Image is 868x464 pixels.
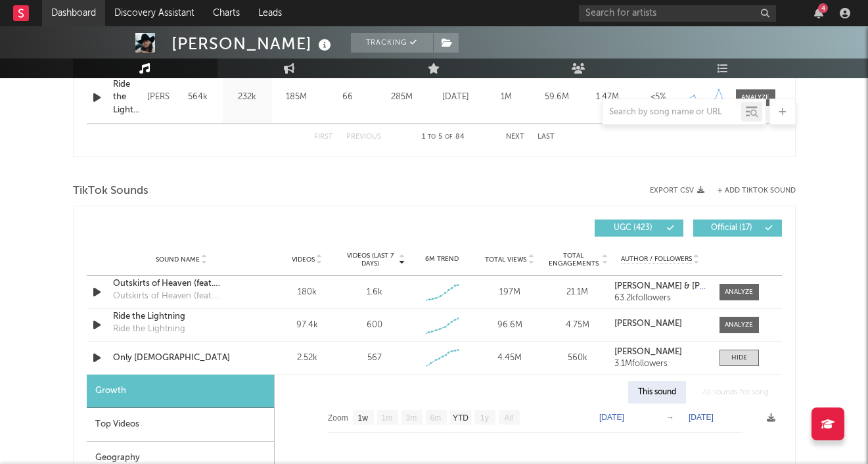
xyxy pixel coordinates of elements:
[579,5,776,22] input: Search for artists
[628,381,686,404] div: This sound
[405,413,417,423] text: 3m
[479,286,540,299] div: 197M
[614,282,760,290] strong: [PERSON_NAME] & [PERSON_NAME]
[484,91,528,104] div: 1M
[650,187,704,195] button: Export CSV
[113,277,250,290] a: Outskirts of Heaven (feat. [PERSON_NAME])
[73,183,148,199] span: TikTok Sounds
[381,413,392,423] text: 1m
[325,91,371,104] div: 66
[614,319,706,329] a: [PERSON_NAME]
[479,352,540,365] div: 4.45M
[357,413,368,423] text: 1w
[292,256,315,264] span: Videos
[818,3,828,13] div: 4
[177,91,219,104] div: 564k
[479,319,540,332] div: 96.6M
[614,360,706,369] div: 3.1M followers
[614,294,706,303] div: 63.2k followers
[689,413,714,422] text: [DATE]
[87,375,274,408] div: Growth
[506,133,524,141] button: Next
[704,187,796,195] button: + Add TikTok Sound
[367,286,382,299] div: 1.6k
[87,408,274,442] div: Top Videos
[367,352,382,365] div: 567
[693,381,779,404] div: All sounds for song
[547,286,608,299] div: 21.1M
[113,352,250,365] a: Only [DEMOGRAPHIC_DATA]
[277,352,338,365] div: 2.52k
[113,310,250,323] a: Ride the Lightning
[411,254,472,264] div: 6M Trend
[814,8,823,18] button: 4
[344,252,397,267] span: Videos (last 7 days)
[547,319,608,332] div: 4.75M
[277,286,338,299] div: 180k
[535,91,579,104] div: 59.6M
[547,352,608,365] div: 560k
[226,91,269,104] div: 232k
[621,255,692,264] span: Author / Followers
[614,282,706,291] a: [PERSON_NAME] & [PERSON_NAME]
[702,224,762,232] span: Official ( 17 )
[614,319,682,328] strong: [PERSON_NAME]
[346,133,381,141] button: Previous
[547,252,600,267] span: Total Engagements
[275,91,318,104] div: 185M
[485,256,526,264] span: Total Views
[693,220,782,237] button: Official(17)
[595,220,683,237] button: UGC(423)
[614,348,706,357] a: [PERSON_NAME]
[445,134,453,140] span: of
[277,319,338,332] div: 97.4k
[504,413,513,423] text: All
[314,133,333,141] button: First
[434,91,478,104] div: [DATE]
[614,348,682,356] strong: [PERSON_NAME]
[430,413,441,423] text: 6m
[599,413,624,422] text: [DATE]
[328,413,348,423] text: Zoom
[156,256,200,264] span: Sound Name
[452,413,468,423] text: YTD
[480,413,489,423] text: 1y
[636,91,680,104] div: <5%
[585,91,629,104] div: 1.47M
[113,290,250,303] div: Outskirts of Heaven (feat. [PERSON_NAME])
[377,91,427,104] div: 285M
[147,89,170,105] div: [PERSON_NAME]
[603,107,741,118] input: Search by song name or URL
[428,134,436,140] span: to
[351,33,433,53] button: Tracking
[171,33,334,55] div: [PERSON_NAME]
[666,413,674,422] text: →
[537,133,555,141] button: Last
[113,323,185,336] div: Ride the Lightning
[718,187,796,195] button: + Add TikTok Sound
[367,319,382,332] div: 600
[603,224,664,232] span: UGC ( 423 )
[407,129,480,145] div: 1 5 84
[113,78,141,117] a: Ride the Lightning - 717 Tapes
